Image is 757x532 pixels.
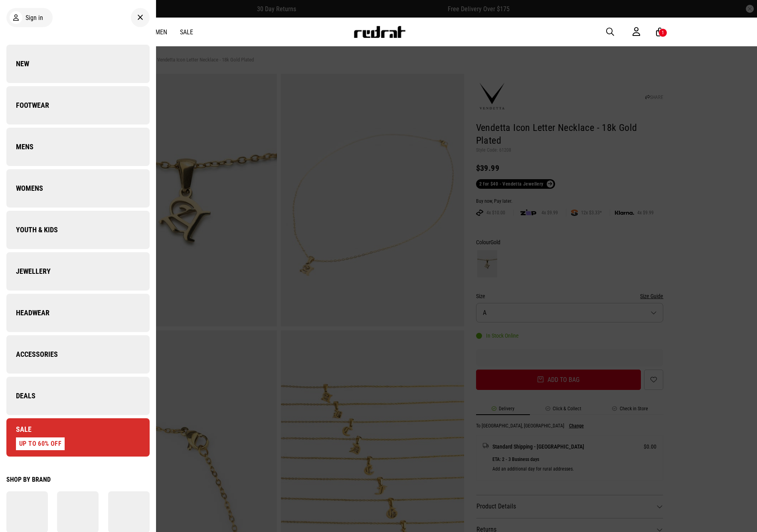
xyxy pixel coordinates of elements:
img: Company [78,69,149,141]
a: Women [146,28,167,36]
img: Company [78,152,149,224]
img: adidas [6,500,48,524]
span: Sale [6,425,32,434]
span: Deals [6,391,36,401]
a: Womens Company [6,169,150,208]
span: Footwear [6,101,49,110]
img: Company [78,318,149,390]
span: Sign in [26,14,43,22]
span: New [6,59,29,69]
span: Accessories [6,350,58,359]
div: UP TO 60% OFF [16,437,65,450]
a: Footwear Company [6,86,150,125]
img: Redrat logo [353,26,406,38]
img: Converse [57,500,99,524]
img: Company [78,277,149,348]
a: 1 [656,28,664,36]
a: Mens Company [6,128,150,166]
a: Accessories Company [6,335,150,374]
a: Sale UP TO 60% OFF [6,418,150,457]
img: Company [78,194,149,265]
a: New Company [6,45,150,83]
a: Youth & Kids Company [6,211,150,249]
a: Sale [180,28,193,36]
img: Company [78,360,149,431]
span: Mens [6,142,34,152]
img: New Era [108,500,150,524]
span: Youth & Kids [6,225,58,235]
img: Company [78,235,149,307]
a: Deals Company [6,377,150,415]
img: Company [78,111,149,182]
span: Womens [6,184,43,193]
a: Headwear Company [6,294,150,332]
img: Company [78,28,149,99]
span: Headwear [6,308,49,318]
div: 1 [662,30,664,36]
div: Shop by Brand [6,476,150,483]
a: Jewellery Company [6,252,150,291]
span: Jewellery [6,267,51,276]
